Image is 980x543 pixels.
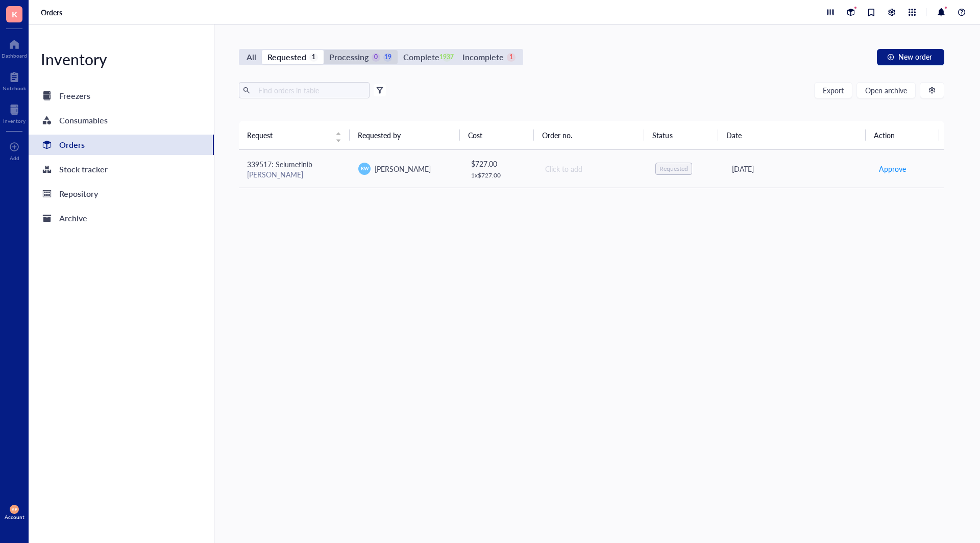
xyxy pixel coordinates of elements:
[644,121,718,149] th: Status
[460,121,533,149] th: Cost
[536,150,647,188] td: Click to add
[5,514,24,520] div: Account
[247,50,256,64] div: All
[2,36,27,59] a: Dashboard
[59,138,85,152] div: Orders
[814,82,852,98] button: Export
[10,155,19,161] div: Add
[41,8,64,17] a: Orders
[856,82,916,98] button: Open archive
[350,121,460,149] th: Requested by
[823,86,844,94] span: Export
[309,53,318,62] div: 1
[239,49,523,65] div: segmented control
[375,164,431,174] span: [PERSON_NAME]
[462,50,504,64] div: Incomplete
[878,161,906,177] button: Approve
[12,8,17,20] span: K
[59,113,108,127] div: Consumables
[403,50,439,64] div: Complete
[866,121,940,149] th: Action
[443,53,451,62] div: 1937
[247,130,329,141] span: Request
[877,49,944,65] button: New order
[3,118,26,124] div: Inventory
[3,69,26,91] a: Notebook
[59,187,98,201] div: Repository
[534,121,645,149] th: Order no.
[59,89,90,103] div: Freezers
[659,165,688,173] div: Requested
[267,50,306,64] div: Requested
[898,53,932,61] span: New order
[29,208,214,228] a: Archive
[29,86,214,106] a: Freezers
[545,163,639,174] div: Click to add
[3,85,26,91] div: Notebook
[865,86,907,94] span: Open archive
[507,53,516,62] div: 1
[360,165,369,172] span: KW
[29,49,214,69] div: Inventory
[29,110,214,131] a: Consumables
[12,507,17,511] span: AP
[3,101,26,124] a: Inventory
[29,184,214,204] a: Repository
[383,53,392,62] div: 19
[247,159,312,169] span: 339517: Selumetinib
[29,135,214,155] a: Orders
[29,159,214,179] a: Stock tracker
[372,53,380,62] div: 0
[59,162,108,176] div: Stock tracker
[239,121,350,149] th: Request
[59,211,87,225] div: Archive
[254,83,365,98] input: Find orders in table
[329,50,369,64] div: Processing
[732,163,862,174] div: [DATE]
[2,53,27,59] div: Dashboard
[471,171,528,179] div: 1 x $ 727.00
[718,121,866,149] th: Date
[879,163,906,174] span: Approve
[471,158,528,169] div: $ 727.00
[247,170,342,179] div: [PERSON_NAME]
